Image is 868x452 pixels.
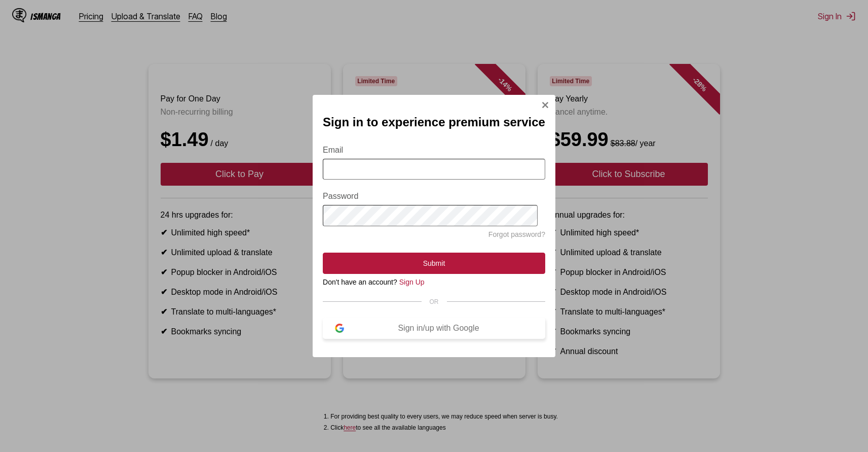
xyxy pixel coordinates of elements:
h2: Sign in to experience premium service [323,115,545,129]
label: Email [323,146,545,155]
img: google-logo [335,324,344,333]
label: Password [323,192,545,201]
div: Sign In Modal [313,95,555,357]
div: OR [323,298,545,305]
button: Submit [323,253,545,274]
div: Don't have an account? [323,278,545,286]
img: Close [541,101,549,109]
button: Sign in/up with Google [323,318,545,339]
div: Sign in/up with Google [344,324,533,333]
a: Sign Up [399,278,425,286]
a: Forgot password? [488,230,545,238]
